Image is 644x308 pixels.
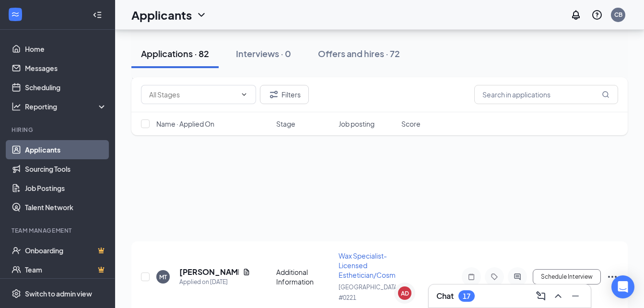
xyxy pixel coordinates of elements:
a: Applicants [25,140,107,159]
svg: Analysis [12,102,21,111]
svg: MagnifyingGlass [602,91,609,98]
svg: Settings [12,289,21,298]
svg: Ellipses [607,271,618,283]
a: Scheduling [25,78,107,97]
svg: Filter [268,89,280,100]
div: Interviews · 0 [236,47,291,59]
svg: Tag [489,273,500,281]
input: Search in applications [474,85,618,104]
a: OnboardingCrown [25,241,107,260]
a: TeamCrown [25,260,107,279]
span: [GEOGRAPHIC_DATA] #0221 [339,284,399,301]
div: Open Intercom Messenger [611,275,634,298]
button: Schedule Interview [533,269,601,284]
a: Talent Network [25,198,107,217]
svg: ChevronUp [552,290,564,302]
div: Reporting [25,102,107,111]
div: Switch to admin view [25,289,92,298]
svg: ComposeMessage [535,290,547,302]
svg: Note [466,273,477,281]
svg: ChevronDown [196,9,207,21]
span: Wax Specialist-Licensed Esthetician/Cosmetologist [339,251,424,279]
h1: Applicants [131,7,192,23]
a: Messages [25,59,107,78]
svg: Collapse [93,10,102,20]
input: All Stages [149,89,236,100]
h5: [PERSON_NAME] [179,267,239,277]
button: Minimize [568,288,583,304]
span: Score [401,119,421,129]
svg: QuestionInfo [591,9,603,21]
a: Sourcing Tools [25,159,107,178]
div: Additional Information [276,267,333,286]
div: Offers and hires · 72 [318,47,400,59]
h3: Chat [436,291,454,301]
svg: Notifications [570,9,582,21]
div: CB [614,11,622,19]
div: Applications · 82 [141,47,209,59]
a: Job Postings [25,178,107,198]
button: ChevronUp [550,288,566,304]
div: Team Management [12,226,105,235]
button: Filter Filters [260,85,309,104]
div: 17 [463,292,470,300]
button: ComposeMessage [533,288,549,304]
svg: Document [243,268,250,276]
svg: ActiveChat [512,273,523,281]
div: Applied on [DATE] [179,277,250,287]
span: Job posting [339,119,375,129]
span: Name · Applied On [156,119,214,129]
svg: ChevronDown [240,91,248,98]
a: Home [25,39,107,59]
div: MT [159,273,167,281]
svg: Minimize [570,290,581,302]
svg: WorkstreamLogo [11,10,20,19]
span: Stage [276,119,295,129]
div: AD [401,289,409,297]
div: Hiring [12,126,105,134]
